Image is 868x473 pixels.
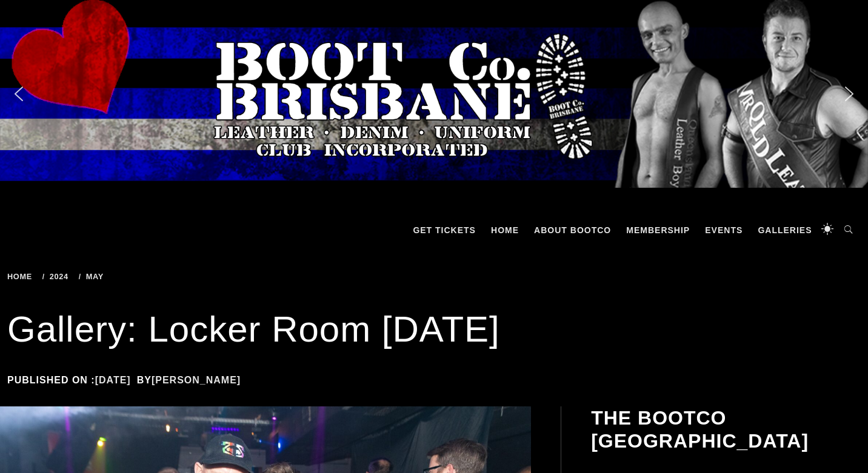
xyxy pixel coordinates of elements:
a: [DATE] [95,375,131,385]
a: GET TICKETS [407,212,482,248]
a: 2024 [42,272,73,281]
a: Galleries [752,212,818,248]
div: Breadcrumbs [7,273,263,281]
h1: Gallery: Locker Room [DATE] [7,305,861,354]
a: Events [699,212,749,248]
a: Membership [620,212,696,248]
img: next arrow [840,84,859,104]
h2: The BootCo [GEOGRAPHIC_DATA] [591,406,859,453]
a: Home [485,212,525,248]
a: About BootCo [528,212,617,248]
a: [PERSON_NAME] [152,375,241,385]
a: May [79,272,108,281]
a: Home [7,272,36,281]
span: by [137,375,247,385]
img: previous arrow [9,84,28,104]
span: Published on : [7,375,137,385]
